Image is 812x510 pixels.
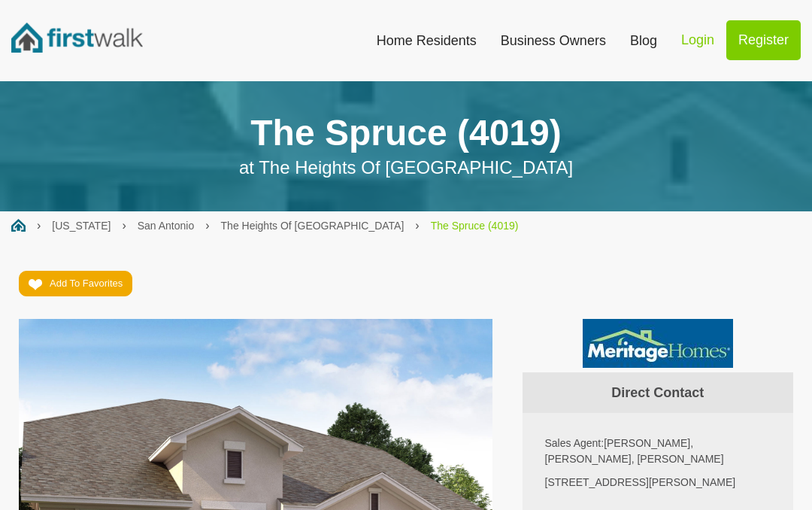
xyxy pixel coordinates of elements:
a: Blog [618,24,669,57]
a: Business Owners [489,24,618,57]
h4: Direct Contact [523,372,794,413]
img: FirstWalk [11,23,143,53]
a: Register [726,20,801,60]
div: [STREET_ADDRESS][PERSON_NAME] [545,475,771,490]
a: Home Residents [365,24,489,57]
a: [US_STATE] [52,220,111,232]
a: Add To Favorites [19,271,132,296]
img: 892-MED.jpg [583,319,733,368]
h1: The Spruce (4019) [11,111,801,155]
span: Sales Agent: [545,437,604,449]
a: San Antonio [138,220,195,232]
a: The Spruce (4019) [431,220,519,232]
p: [PERSON_NAME], [PERSON_NAME], [PERSON_NAME] [545,436,771,467]
a: The Heights Of [GEOGRAPHIC_DATA] [221,220,404,232]
a: Login [669,20,726,60]
span: at The Heights Of [GEOGRAPHIC_DATA] [239,157,573,178]
span: Add To Favorites [50,278,123,289]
